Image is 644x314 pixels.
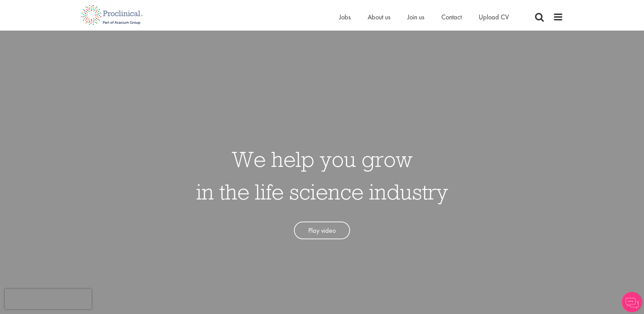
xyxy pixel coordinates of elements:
a: Join us [407,13,424,21]
a: About us [368,13,390,21]
a: Upload CV [479,13,509,21]
img: Chatbot [622,292,642,312]
a: Contact [441,13,462,21]
a: Play video [294,222,350,240]
h1: We help you grow in the life science industry [196,143,448,208]
a: Jobs [339,13,351,21]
